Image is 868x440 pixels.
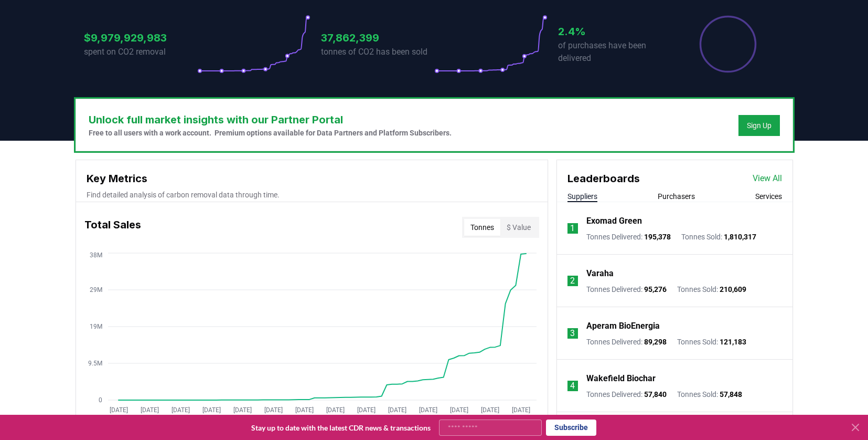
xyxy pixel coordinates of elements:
[321,30,434,46] h3: 37,862,399
[567,171,640,186] h3: Leaderboards
[720,390,742,399] span: 57,848
[724,233,756,241] span: 1,810,317
[747,120,771,131] a: Sign Up
[84,46,197,58] p: spent on CO2 removal
[511,406,530,414] tspan: [DATE]
[570,222,575,235] p: 1
[558,24,671,39] h3: 2.4%
[140,406,158,414] tspan: [DATE]
[586,232,671,242] p: Tonnes Delivered :
[681,232,756,242] p: Tonnes Sold :
[658,191,695,202] button: Purchasers
[480,406,499,414] tspan: [DATE]
[171,406,189,414] tspan: [DATE]
[753,172,782,185] a: View All
[202,406,220,414] tspan: [DATE]
[586,284,667,295] p: Tonnes Delivered :
[90,252,102,259] tspan: 38M
[264,406,282,414] tspan: [DATE]
[388,406,406,414] tspan: [DATE]
[321,46,434,58] p: tonnes of CO2 has been sold
[558,39,671,65] p: of purchases have been delivered
[586,320,660,332] a: Aperam BioEnergia
[570,327,575,340] p: 3
[644,285,667,294] span: 95,276
[677,389,742,400] p: Tonnes Sold :
[84,217,141,238] h3: Total Sales
[644,338,667,346] span: 89,298
[464,219,500,236] button: Tonnes
[357,406,375,414] tspan: [DATE]
[89,128,452,138] p: Free to all users with a work account. Premium options available for Data Partners and Platform S...
[738,115,780,136] button: Sign Up
[586,337,667,347] p: Tonnes Delivered :
[720,338,746,346] span: 121,183
[90,286,102,294] tspan: 29M
[586,215,642,227] a: Exomad Green
[755,191,782,202] button: Services
[644,233,671,241] span: 195,378
[677,284,746,295] p: Tonnes Sold :
[570,380,575,392] p: 4
[419,406,437,414] tspan: [DATE]
[87,171,537,186] h3: Key Metrics
[90,323,102,330] tspan: 19M
[500,219,537,236] button: $ Value
[586,389,667,400] p: Tonnes Delivered :
[699,15,757,74] div: Percentage of sales delivered
[720,285,746,294] span: 210,609
[89,112,452,128] h3: Unlock full market insights with our Partner Portal
[449,406,468,414] tspan: [DATE]
[570,275,575,287] p: 2
[644,390,667,399] span: 57,840
[586,267,614,280] a: Varaha
[677,337,746,347] p: Tonnes Sold :
[99,396,102,404] tspan: 0
[88,360,102,367] tspan: 9.5M
[586,372,656,385] a: Wakefield Biochar
[87,190,537,200] p: Find detailed analysis of carbon removal data through time.
[233,406,251,414] tspan: [DATE]
[295,406,313,414] tspan: [DATE]
[326,406,344,414] tspan: [DATE]
[109,406,127,414] tspan: [DATE]
[567,191,597,202] button: Suppliers
[84,30,197,46] h3: $9,979,929,983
